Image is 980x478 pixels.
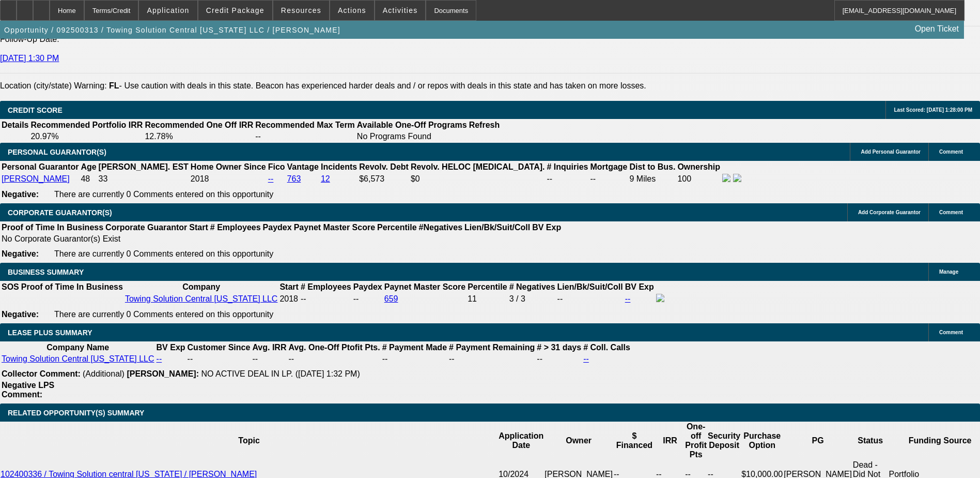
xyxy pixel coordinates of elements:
[187,354,251,364] td: --
[2,354,154,363] a: Towing Solution Central [US_STATE] LLC
[21,282,123,292] th: Proof of Time In Business
[939,210,963,215] span: Comment
[625,282,654,291] b: BV Exp
[547,162,588,171] b: # Inquiries
[384,294,398,303] a: 659
[281,6,321,14] span: Resources
[498,422,544,460] th: Application Date
[321,174,330,183] a: 12
[321,162,357,171] b: Incidents
[1,282,20,292] th: SOS
[147,6,189,14] span: Application
[144,131,254,142] td: 12.78%
[301,294,306,303] span: --
[469,120,501,130] th: Refresh
[191,174,209,183] span: 2018
[8,208,112,217] span: CORPORATE GUARANTOR(S)
[583,354,589,363] a: --
[139,1,197,20] button: Application
[288,343,380,352] b: Avg. One-Off Ptofit Pts.
[861,149,921,155] span: Add Personal Guarantor
[509,282,555,291] b: # Negatives
[656,422,685,460] th: IRR
[127,369,199,378] b: [PERSON_NAME]:
[8,409,144,417] span: RELATED OPPORTUNITY(S) SUMMARY
[4,26,340,34] span: Opportunity / 092500313 / Towing Solution Central [US_STATE] LLC / [PERSON_NAME]
[8,148,106,156] span: PERSONAL GUARANTOR(S)
[858,210,921,215] span: Add Corporate Guarantor
[268,174,274,183] a: --
[613,422,656,460] th: $ Financed
[98,173,189,185] td: 33
[182,282,220,291] b: Company
[741,422,783,460] th: Purchase Option
[783,422,852,460] th: PG
[30,131,143,142] td: 20.97%
[509,294,555,304] div: 3 / 3
[99,162,189,171] b: [PERSON_NAME]. EST
[677,162,720,171] b: Ownership
[54,249,273,258] span: There are currently 0 Comments entered on this opportunity
[252,354,287,364] td: --
[468,282,507,291] b: Percentile
[287,162,319,171] b: Vantage
[939,269,958,275] span: Manage
[448,354,535,364] td: --
[382,343,447,352] b: # Payment Made
[1,120,29,130] th: Details
[255,131,355,142] td: --
[544,422,613,460] th: Owner
[263,223,292,232] b: Paydex
[252,343,286,352] b: Avg. IRR
[288,354,380,364] td: --
[188,343,251,352] b: Customer Since
[707,422,741,460] th: Security Deposit
[449,343,535,352] b: # Payment Remaining
[468,294,507,304] div: 11
[375,1,426,20] button: Activities
[255,120,355,130] th: Recommended Max Term
[677,173,721,185] td: 100
[8,268,84,276] span: BUSINESS SUMMARY
[532,223,561,232] b: BV Exp
[537,343,581,352] b: # > 31 days
[279,282,298,291] b: Start
[2,381,54,399] b: Negative LPS Comment:
[583,343,630,352] b: # Coll. Calls
[338,6,366,14] span: Actions
[2,249,39,258] b: Negative:
[2,162,79,171] b: Personal Guarantor
[546,173,588,185] td: --
[294,223,375,232] b: Paynet Master Score
[852,422,889,460] th: Status
[54,310,273,319] span: There are currently 0 Comments entered on this opportunity
[939,149,963,155] span: Comment
[557,293,624,305] td: --
[629,173,676,185] td: 9 Miles
[359,173,409,185] td: $6,573
[201,369,360,378] span: NO ACTIVE DEAL IN LP. ([DATE] 1:32 PM)
[353,282,382,291] b: Paydex
[625,294,631,303] a: --
[198,1,272,20] button: Credit Package
[1,222,104,233] th: Proof of Time In Business
[81,162,96,171] b: Age
[8,106,63,114] span: CREDIT SCORE
[273,1,329,20] button: Resources
[722,174,730,182] img: facebook-icon.png
[1,234,566,244] td: No Corporate Guarantor(s) Exist
[590,173,628,185] td: --
[157,354,162,363] a: --
[2,310,39,319] b: Negative:
[109,81,119,90] b: FL
[590,162,628,171] b: Mortgage
[656,294,664,302] img: facebook-icon.png
[125,294,278,303] a: Towing Solution Central [US_STATE] LLC
[2,369,81,378] b: Collector Comment:
[353,293,383,305] td: --
[410,173,546,185] td: $0
[144,120,254,130] th: Recommended One Off IRR
[356,120,468,130] th: Available One-Off Programs
[2,174,70,183] a: [PERSON_NAME]
[2,190,39,199] b: Negative:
